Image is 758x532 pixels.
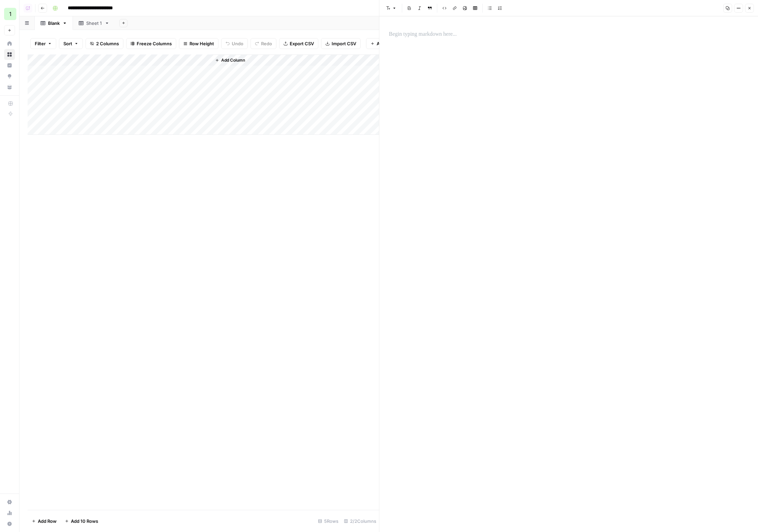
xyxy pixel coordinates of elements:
a: Settings [4,497,15,507]
button: Export CSV [279,38,318,49]
span: 2 Columns [96,40,119,47]
span: Export CSV [290,40,314,47]
a: Browse [4,49,15,60]
button: Add Column [212,56,248,65]
a: Opportunities [4,71,15,82]
button: Freeze Columns [126,38,176,49]
span: Undo [232,40,243,47]
span: Add Column [221,57,245,63]
span: Sort [63,40,72,47]
a: Your Data [4,82,15,93]
button: Filter [30,38,56,49]
button: Add 10 Rows [61,516,102,527]
span: Freeze Columns [137,40,172,47]
span: Row Height [189,40,214,47]
a: Sheet 1 [73,16,115,30]
a: Insights [4,60,15,71]
button: Row Height [179,38,218,49]
button: Sort [59,38,83,49]
button: Undo [221,38,248,49]
span: 1 [9,10,12,18]
span: Redo [261,40,272,47]
button: Add Row [28,516,61,527]
div: 5 Rows [315,516,341,527]
a: Home [4,38,15,49]
button: Workspace: 1ma [4,5,15,22]
button: Help + Support [4,518,15,529]
span: Add Row [38,518,57,525]
span: Filter [35,40,46,47]
a: Usage [4,507,15,518]
span: Add 10 Rows [71,518,98,525]
button: Redo [251,38,276,49]
div: Sheet 1 [86,20,102,27]
span: Import CSV [332,40,356,47]
a: Blank [35,16,73,30]
button: Add Column [366,38,407,49]
div: 2/2 Columns [341,516,379,527]
button: Import CSV [321,38,361,49]
div: Blank [48,20,60,27]
button: 2 Columns [86,38,123,49]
